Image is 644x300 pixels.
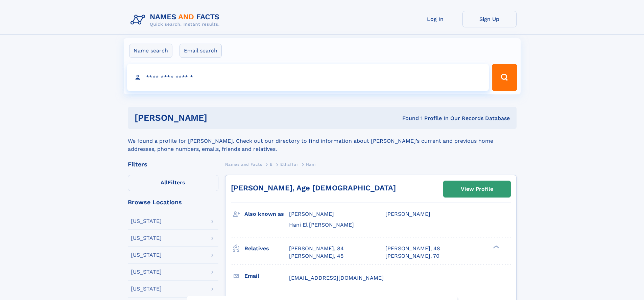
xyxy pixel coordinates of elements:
[289,275,384,281] span: [EMAIL_ADDRESS][DOMAIN_NAME]
[131,235,162,241] div: [US_STATE]
[385,211,430,217] span: [PERSON_NAME]
[135,114,305,122] h1: [PERSON_NAME]
[306,162,315,167] span: Hani
[492,64,517,91] button: Search Button
[128,11,225,29] img: Logo Names and Facts
[280,162,298,167] span: Elhaffar
[244,208,289,220] h3: Also known as
[244,243,289,254] h3: Relatives
[180,44,222,58] label: Email search
[289,211,334,217] span: [PERSON_NAME]
[129,44,172,58] label: Name search
[385,245,440,252] a: [PERSON_NAME], 48
[244,270,289,282] h3: Email
[128,199,218,205] div: Browse Locations
[289,245,344,252] a: [PERSON_NAME], 84
[225,160,262,168] a: Names and Facts
[131,252,162,258] div: [US_STATE]
[270,160,273,168] a: E
[128,175,218,191] label: Filters
[305,115,510,122] div: Found 1 Profile In Our Records Database
[462,11,517,27] a: Sign Up
[270,162,273,167] span: E
[289,252,343,260] a: [PERSON_NAME], 45
[231,184,396,192] a: [PERSON_NAME], Age [DEMOGRAPHIC_DATA]
[408,11,462,27] a: Log In
[289,222,354,228] span: Hani El [PERSON_NAME]
[131,286,162,292] div: [US_STATE]
[127,64,489,91] input: search input
[131,218,162,224] div: [US_STATE]
[128,129,517,153] div: We found a profile for [PERSON_NAME]. Check out our directory to find information about [PERSON_N...
[128,161,218,167] div: Filters
[444,181,510,197] a: View Profile
[131,269,162,275] div: [US_STATE]
[161,179,168,186] span: All
[280,160,298,168] a: Elhaffar
[461,181,493,197] div: View Profile
[492,245,500,249] div: ❯
[385,252,439,260] a: [PERSON_NAME], 70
